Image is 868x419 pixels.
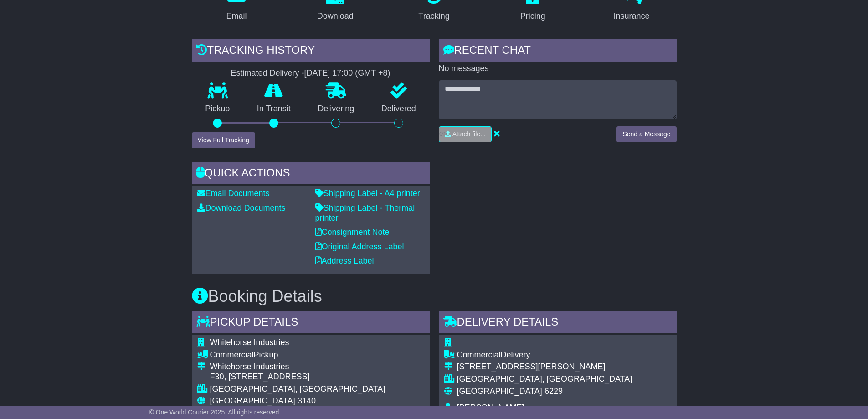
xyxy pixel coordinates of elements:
[315,242,404,251] a: Original Address Label
[226,10,247,22] div: Email
[457,362,663,372] div: [STREET_ADDRESS][PERSON_NAME]
[210,384,416,394] div: [GEOGRAPHIC_DATA], [GEOGRAPHIC_DATA]
[192,162,430,186] div: Quick Actions
[439,64,677,74] p: No messages
[457,350,501,359] span: Commercial
[317,10,354,22] div: Download
[210,350,254,359] span: Commercial
[315,203,415,222] a: Shipping Label - Thermal printer
[304,68,390,78] div: [DATE] 17:00 (GMT +8)
[192,39,430,64] div: Tracking history
[439,311,677,336] div: Delivery Details
[210,396,295,405] span: [GEOGRAPHIC_DATA]
[192,287,677,305] h3: Booking Details
[544,387,563,396] span: 6229
[457,350,663,360] div: Delivery
[210,362,416,372] div: Whitehorse Industries
[304,104,368,114] p: Delivering
[210,338,289,347] span: Whitehorse Industries
[315,228,390,237] a: Consignment Note
[149,409,281,416] span: © One World Courier 2025. All rights reserved.
[192,104,244,114] p: Pickup
[192,68,430,78] div: Estimated Delivery -
[298,396,316,405] span: 3140
[368,104,430,114] p: Delivered
[315,256,374,265] a: Address Label
[315,189,420,198] a: Shipping Label - A4 printer
[614,10,650,22] div: Insurance
[439,39,677,64] div: RECENT CHAT
[192,311,430,336] div: Pickup Details
[210,372,416,382] div: F30, [STREET_ADDRESS]
[210,350,416,360] div: Pickup
[616,126,676,142] button: Send a Message
[457,374,663,384] div: [GEOGRAPHIC_DATA], [GEOGRAPHIC_DATA]
[457,403,524,412] span: [PERSON_NAME]
[520,10,545,22] div: Pricing
[192,132,255,148] button: View Full Tracking
[457,387,542,396] span: [GEOGRAPHIC_DATA]
[197,189,270,198] a: Email Documents
[243,104,304,114] p: In Transit
[418,10,449,22] div: Tracking
[197,203,286,212] a: Download Documents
